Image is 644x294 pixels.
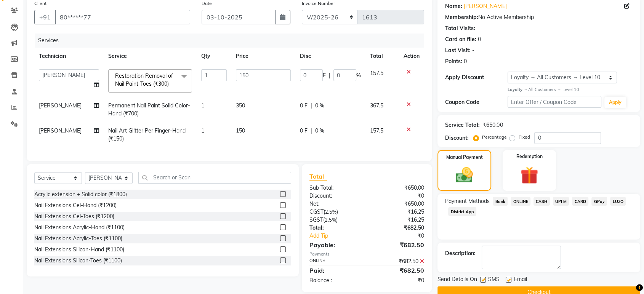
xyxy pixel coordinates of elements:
[591,197,607,206] span: GPay
[445,249,476,257] div: Description:
[445,58,462,66] div: Points:
[34,10,56,24] button: +91
[35,34,430,48] div: Services
[445,98,508,106] div: Coupon Code
[300,102,308,110] span: 0 F
[304,184,367,192] div: Sub Total:
[309,173,327,181] span: Total
[300,127,308,135] span: 0 F
[514,275,527,285] span: Email
[399,48,424,65] th: Action
[446,154,483,161] label: Manual Payment
[367,266,430,275] div: ₹682.50
[309,208,324,215] span: CGST
[201,102,204,109] span: 1
[483,121,503,129] div: ₹650.00
[518,134,530,141] label: Fixed
[304,257,367,265] div: ONLINE
[304,276,367,284] div: Balance :
[377,232,430,240] div: ₹0
[231,48,295,65] th: Price
[488,275,500,285] span: SMS
[445,2,462,10] div: Name:
[516,153,542,160] label: Redemption
[367,240,430,249] div: ₹682.50
[448,207,476,216] span: District App
[370,70,383,77] span: 157.5
[367,257,430,265] div: ₹682.50
[304,200,367,208] div: Net:
[367,192,430,200] div: ₹0
[445,121,480,129] div: Service Total:
[201,127,204,134] span: 1
[104,48,197,65] th: Service
[572,197,588,206] span: CARD
[323,72,326,80] span: F
[325,209,336,215] span: 2.5%
[445,13,633,21] div: No Active Membership
[445,197,490,205] span: Payment Methods
[367,208,430,216] div: ₹16.25
[39,102,82,109] span: [PERSON_NAME]
[533,197,550,206] span: CASH
[482,134,506,141] label: Percentage
[464,58,467,66] div: 0
[445,134,469,142] div: Discount:
[365,48,399,65] th: Total
[367,184,430,192] div: ₹650.00
[445,24,475,32] div: Total Visits:
[304,224,367,232] div: Total:
[553,197,569,206] span: UPI M
[39,127,82,134] span: [PERSON_NAME]
[315,102,324,110] span: 0 %
[508,96,601,108] input: Enter Offer / Coupon Code
[508,86,633,93] div: All Customers → Level 10
[108,127,186,142] span: Nail Art Glitter Per Finger-Hand (₹150)
[367,200,430,208] div: ₹650.00
[464,2,506,10] a: [PERSON_NAME]
[295,48,365,65] th: Disc
[356,72,361,80] span: %
[34,213,114,220] div: Nail Extensions Gel-Toes (₹1200)
[367,276,430,284] div: ₹0
[304,192,367,200] div: Discount:
[108,102,190,117] span: Permanent Nail Paint Solid Color-Hand (₹700)
[370,102,383,109] span: 367.5
[304,240,367,249] div: Payable:
[236,102,245,109] span: 350
[472,46,474,54] div: -
[325,217,336,223] span: 2.5%
[508,87,528,92] strong: Loyalty →
[311,127,312,135] span: |
[450,165,478,185] img: _cash.svg
[445,35,476,43] div: Card on file:
[34,235,122,243] div: Nail Extensions Acrylic-Toes (₹1100)
[309,216,323,223] span: SGST
[515,165,543,187] img: _gift.svg
[34,201,117,209] div: Nail Extensions Gel-Hand (₹1200)
[367,216,430,224] div: ₹16.25
[304,266,367,275] div: Paid:
[169,80,172,87] a: x
[478,35,481,43] div: 0
[511,197,530,206] span: ONLINE
[236,127,245,134] span: 150
[610,197,626,206] span: LUZO
[445,46,471,54] div: Last Visit:
[370,127,383,134] span: 157.5
[437,275,477,285] span: Send Details On
[304,216,367,224] div: ( )
[138,172,291,184] input: Search or Scan
[34,224,125,232] div: Nail Extensions Acrylic-Hand (₹1100)
[493,197,508,206] span: Bank
[311,102,312,110] span: |
[115,72,173,87] span: Restoration Removal of Nail Paint-Toes (₹300)
[445,73,508,81] div: Apply Discount
[329,72,330,80] span: |
[34,257,122,265] div: Nail Extensions Silicon-Toes (₹1100)
[367,224,430,232] div: ₹682.50
[34,190,127,198] div: Acrylic extension + Solid color (₹1800)
[304,208,367,216] div: ( )
[604,97,626,108] button: Apply
[197,48,231,65] th: Qty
